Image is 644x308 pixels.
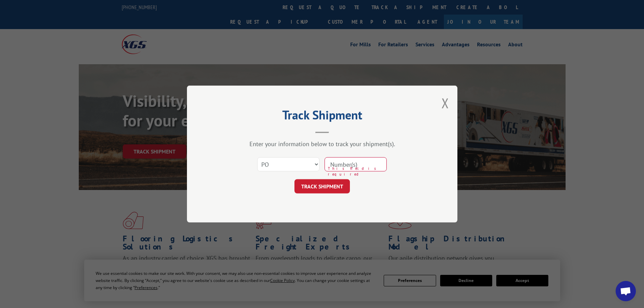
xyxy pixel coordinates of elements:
[616,281,636,301] div: Open chat
[328,166,387,177] span: This field is required
[325,157,387,171] input: Number(s)
[442,94,449,112] button: Close modal
[221,140,424,148] div: Enter your information below to track your shipment(s).
[294,179,350,193] button: TRACK SHIPMENT
[221,110,424,123] h2: Track Shipment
